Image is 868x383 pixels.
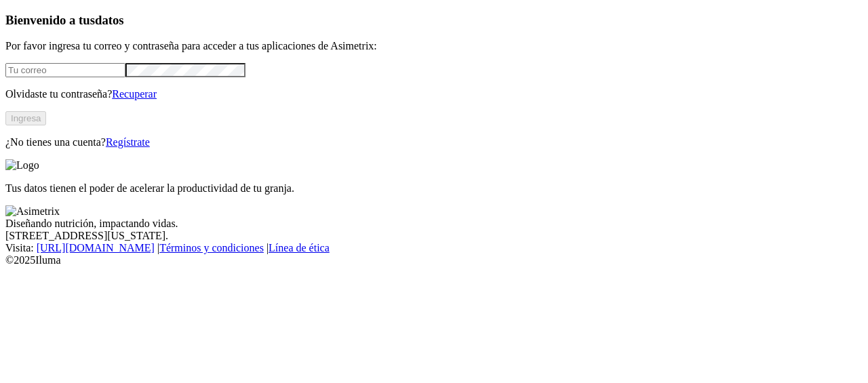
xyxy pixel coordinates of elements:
[5,242,863,254] div: Visita : | |
[5,205,60,218] img: Asimetrix
[5,13,863,28] h3: Bienvenido a tus
[5,40,863,52] p: Por favor ingresa tu correo y contraseña para acceder a tus aplicaciones de Asimetrix:
[5,218,863,230] div: Diseñando nutrición, impactando vidas.
[269,242,330,254] a: Línea de ética
[37,242,155,254] a: [URL][DOMAIN_NAME]
[5,159,39,172] img: Logo
[5,254,863,266] div: © 2025 Iluma
[5,182,863,195] p: Tus datos tienen el poder de acelerar la productividad de tu granja.
[5,136,863,148] p: ¿No tienes una cuenta?
[5,111,46,125] button: Ingresa
[159,242,264,254] a: Términos y condiciones
[5,230,863,242] div: [STREET_ADDRESS][US_STATE].
[5,63,125,77] input: Tu correo
[112,88,157,100] a: Recuperar
[95,13,124,27] span: datos
[5,88,863,100] p: Olvidaste tu contraseña?
[106,136,150,148] a: Regístrate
